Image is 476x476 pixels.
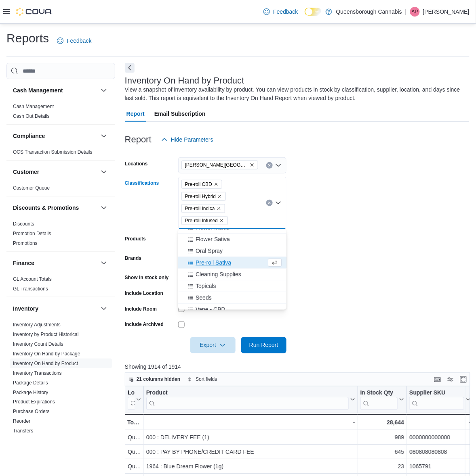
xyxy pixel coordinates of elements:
span: Dark Mode [305,16,305,16]
div: Cash Management [6,102,115,124]
span: Cash Out Details [13,113,50,119]
a: Feedback [54,33,95,49]
span: Pre-roll Infused [185,217,218,225]
button: Pre-roll Sativa [178,257,286,269]
span: Promotions [13,240,38,246]
div: 645 [360,447,404,457]
label: Include Room [125,306,157,312]
span: Run Report [249,341,278,349]
button: Cash Management [99,86,109,95]
div: 989 [360,433,404,443]
div: Finance [6,274,115,297]
h3: Inventory [13,305,38,313]
a: Inventory Count Details [13,341,63,347]
span: Topicals [196,282,216,290]
button: Clear input [266,162,273,169]
a: Product Expirations [13,399,55,405]
div: View a snapshot of inventory availability by product. You can view products in stock by classific... [125,86,465,102]
div: Location [128,390,135,410]
a: Promotions [13,240,38,246]
span: Promotion Details [13,230,51,237]
div: Queensborough Cannabis Co [128,433,141,443]
img: Cova [16,8,53,16]
div: Customer [6,183,115,196]
span: Discounts [13,221,34,227]
div: 000 : DELIVERY FEE (1) [146,433,355,443]
button: Remove Pre-roll CBD from selection in this group [214,182,219,187]
div: Location [128,390,135,397]
button: Remove Pre-roll Infused from selection in this group [219,218,224,223]
span: 21 columns hidden [137,376,181,383]
div: - [409,418,471,428]
button: Remove Pre-roll Hybrid from selection in this group [217,194,222,199]
span: Hide Parameters [171,136,213,144]
div: Inventory [6,320,115,439]
button: Finance [13,259,97,267]
button: Discounts & Promotions [13,204,97,212]
button: Close list of options [275,200,282,206]
button: Hide Parameters [158,132,217,148]
h3: Inventory On Hand by Product [125,76,244,86]
h1: Reports [6,30,49,46]
div: Queensborough Cannabis Co [128,447,141,457]
span: Pre-roll Sativa [196,259,231,267]
h3: Compliance [13,132,45,140]
button: In Stock Qty [360,390,404,410]
h3: Customer [13,168,39,176]
button: Seeds [178,292,286,304]
span: Inventory On Hand by Package [13,351,80,357]
div: Supplier SKU [409,390,464,410]
button: Run Report [241,337,286,353]
p: | [405,7,407,17]
h3: Cash Management [13,86,63,94]
span: Product Expirations [13,399,55,405]
span: Feedback [67,37,91,45]
span: Feedback [273,8,298,16]
span: Inventory by Product Historical [13,331,79,338]
span: Seeds [196,294,212,302]
div: In Stock Qty [360,390,398,410]
a: Inventory Adjustments [13,322,61,328]
button: Topicals [178,280,286,292]
button: Remove Scott 72 Centre from selection in this group [250,163,255,167]
a: Inventory Transactions [13,370,62,376]
a: Reorder [13,419,30,424]
h3: Discounts & Promotions [13,204,79,212]
div: 080808080808 [409,447,471,457]
button: Display options [446,375,455,384]
div: 0000000000000 [409,433,471,443]
div: 000 : PAY BY PHONE/CREDIT CARD FEE [146,447,355,457]
a: Inventory On Hand by Package [13,351,80,357]
div: 28,644 [360,418,404,428]
button: Keyboard shortcuts [433,375,442,384]
span: [PERSON_NAME][GEOGRAPHIC_DATA] [185,161,248,169]
button: Next [125,63,135,73]
button: Compliance [13,132,97,140]
button: Product [146,390,355,410]
input: Dark Mode [305,8,322,16]
div: 23 [360,462,404,472]
button: Clear input [266,200,273,206]
a: Inventory On Hand by Product [13,361,78,366]
div: Product [146,390,348,410]
div: Compliance [6,147,115,160]
span: Export [195,337,231,353]
span: Flower Sativa [196,235,230,243]
span: Flower Indica [196,223,229,232]
span: AP [412,7,418,17]
a: Discounts [13,221,34,227]
span: Email Subscription [154,106,206,122]
span: Cleaning Supplies [196,270,241,278]
a: Purchase Orders [13,409,50,415]
button: Discounts & Promotions [99,203,109,213]
div: April Petrie [410,7,420,17]
span: Pre-roll CBD [185,180,212,188]
button: Inventory [99,304,109,313]
span: Package History [13,389,48,396]
button: Location [128,390,141,410]
span: Pre-roll Hybrid [181,192,226,201]
button: 21 columns hidden [125,375,184,384]
button: Cleaning Supplies [178,269,286,280]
